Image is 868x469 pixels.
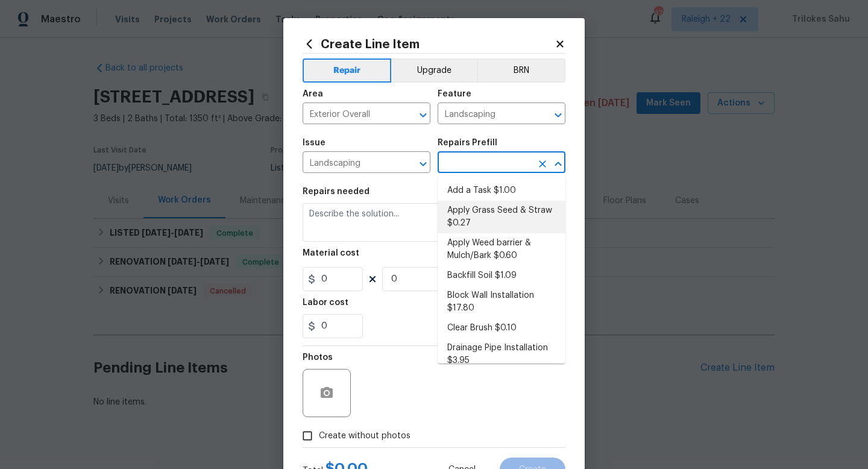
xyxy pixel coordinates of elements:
[303,90,323,98] h5: Area
[303,249,359,257] h5: Material cost
[438,90,471,98] h5: Feature
[438,318,565,338] li: Clear Brush $0.10
[438,139,497,147] h5: Repairs Prefill
[303,139,325,147] h5: Issue
[534,156,551,172] button: Clear
[438,233,565,266] li: Apply Weed barrier & Mulch/Bark $0.60
[438,338,565,371] li: Drainage Pipe Installation $3.95
[550,107,567,124] button: Open
[438,266,565,286] li: Backfill Soil $1.09
[550,156,567,172] button: Close
[303,353,333,362] h5: Photos
[415,156,432,172] button: Open
[319,430,410,442] span: Create without photos
[438,181,565,201] li: Add a Task $1.00
[303,187,370,196] h5: Repairs needed
[477,58,565,83] button: BRN
[303,37,555,51] h2: Create Line Item
[303,298,348,307] h5: Labor cost
[391,58,477,83] button: Upgrade
[438,286,565,318] li: Block Wall Installation $17.80
[415,107,432,124] button: Open
[438,201,565,233] li: Apply Grass Seed & Straw $0.27
[303,58,391,83] button: Repair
